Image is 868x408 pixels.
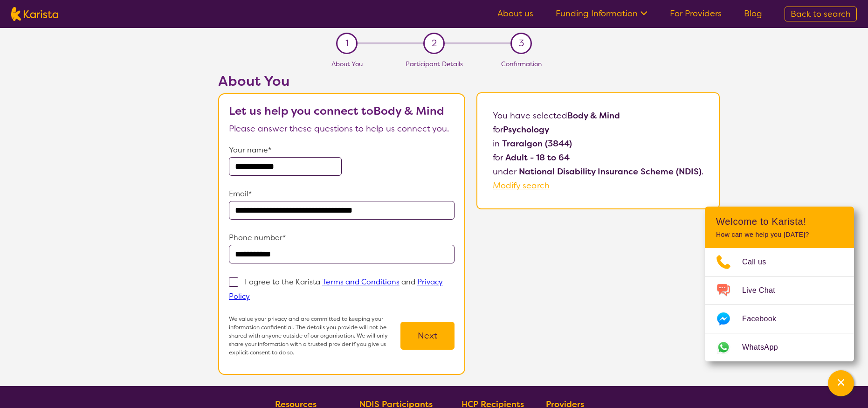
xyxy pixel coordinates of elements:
[502,138,572,149] b: Traralgon (3844)
[218,73,465,90] h2: About You
[567,110,620,121] b: Body & Mind
[744,8,762,19] a: Blog
[742,284,786,297] span: Live Chat
[229,277,443,301] p: I agree to the Karista and
[519,166,702,177] b: National Disability Insurance Scheme (NDIS)
[705,333,854,361] a: Web link opens in a new tab.
[322,277,400,287] a: Terms and Conditions
[503,124,549,135] b: Psychology
[742,340,789,354] span: WhatsApp
[229,187,455,201] p: Email*
[828,370,854,396] button: Channel Menu
[519,36,524,50] span: 3
[11,7,58,21] img: Karista logo
[229,315,400,357] p: We value your privacy and are committed to keeping your information confidential. The details you...
[432,36,437,50] span: 2
[742,312,787,326] span: Facebook
[229,104,444,118] b: Let us help you connect to Body & Mind
[406,60,463,68] span: Participant Details
[742,255,778,269] span: Call us
[493,123,703,137] p: for
[229,143,455,157] p: Your name*
[345,36,349,50] span: 1
[493,151,703,165] p: for
[716,216,843,227] h2: Welcome to Karista!
[716,231,843,239] p: How can we help you [DATE]?
[493,165,703,179] p: under .
[505,152,570,163] b: Adult - 18 to 64
[791,8,851,20] span: Back to search
[229,231,455,245] p: Phone number*
[670,8,722,19] a: For Providers
[229,122,455,136] p: Please answer these questions to help us connect you.
[493,137,703,151] p: in
[493,180,550,191] a: Modify search
[497,8,533,19] a: About us
[705,207,854,361] div: Channel Menu
[501,60,542,68] span: Confirmation
[785,7,857,21] a: Back to search
[705,248,854,361] ul: Choose channel
[400,322,455,350] button: Next
[493,109,703,193] p: You have selected
[331,60,363,68] span: About You
[229,277,443,301] a: Privacy Policy
[556,8,648,19] a: Funding Information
